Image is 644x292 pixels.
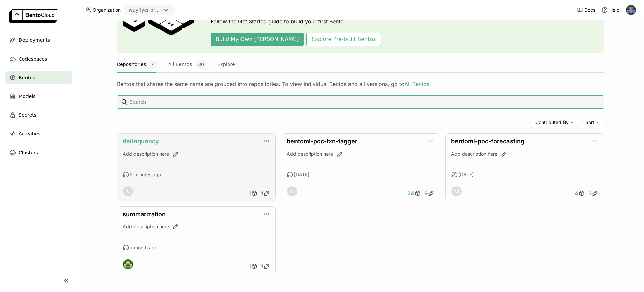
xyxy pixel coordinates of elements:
[247,187,259,200] a: 1
[575,190,578,197] span: 4
[287,138,357,145] a: bentoml-poc-txn-tagger
[5,52,72,66] a: Codespaces
[259,260,272,273] a: 1
[130,245,157,251] span: a month ago
[123,259,133,269] img: Fog Dong
[195,60,207,69] span: 30
[19,74,35,82] span: Bentos
[19,130,40,138] span: Activities
[587,187,600,200] a: 3
[149,60,158,69] span: 4
[424,190,428,197] span: 9
[406,187,423,200] a: 24
[123,138,159,145] a: delinquency
[451,186,462,196] div: IU
[19,149,38,157] span: Clusters
[458,172,474,178] span: [DATE]
[535,119,569,125] span: Contributed By
[19,36,50,44] span: Deployments
[117,56,158,73] button: Repositories
[5,71,72,84] a: Bentos
[287,186,297,196] div: IU
[5,108,72,122] a: Secrets
[249,263,251,270] span: 1
[5,90,72,103] a: Models
[294,172,309,178] span: [DATE]
[19,55,47,63] span: Codespaces
[451,138,524,145] a: bentoml-poc-forecasting
[19,92,35,100] span: Models
[129,7,160,13] div: wayflyer-prod
[531,117,578,128] div: Contributed By
[247,260,259,273] a: 1
[287,151,434,157] div: Add description here
[93,7,121,13] span: Organization
[584,7,595,13] span: Docs
[576,7,595,13] a: Docs
[261,263,263,270] span: 1
[626,5,636,15] img: Deirdre Bevan
[407,190,414,197] span: 24
[261,190,263,197] span: 1
[249,190,251,197] span: 1
[573,187,587,200] a: 4
[117,81,604,87] div: Bentos that shares the same name are grouped into repositories. To view individual Bentos and all...
[287,186,298,197] div: Internal User
[5,127,72,140] a: Activities
[9,9,58,23] img: logo
[211,33,304,46] button: Build My Own [PERSON_NAME]
[123,186,133,196] div: IU
[123,223,270,230] div: Add description here
[585,119,594,125] span: Sort
[5,33,72,47] a: Deployments
[588,190,592,197] span: 3
[123,151,270,157] div: Add description here
[19,111,36,119] span: Secrets
[581,117,604,128] div: Sort
[123,186,133,197] div: Internal User
[609,7,620,13] span: Help
[451,151,598,157] div: Add description here
[423,187,436,200] a: 9
[5,146,72,159] a: Clusters
[123,211,166,218] a: summarization
[451,186,462,197] div: Internal User
[168,56,207,73] button: All Bentos
[130,172,161,178] span: 2 minutes ago
[404,81,429,87] a: All Bentos
[129,97,601,107] input: Search
[217,56,235,73] button: Explore
[601,7,620,13] div: Help
[306,33,381,46] button: Explore Pre-built Bentos
[161,7,162,14] input: Selected wayflyer-prod.
[259,187,272,200] a: 1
